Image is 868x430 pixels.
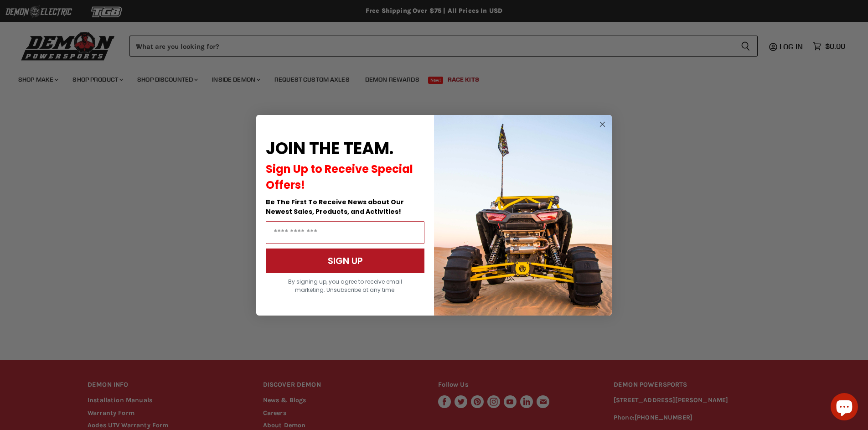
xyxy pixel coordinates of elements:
span: By signing up, you agree to receive email marketing. Unsubscribe at any time. [288,278,402,294]
input: Email Address [266,221,424,244]
img: a9095488-b6e7-41ba-879d-588abfab540b.jpeg [434,115,612,316]
inbox-online-store-chat: Shopify online store chat [828,393,861,423]
button: Close dialog [597,119,608,130]
span: JOIN THE TEAM. [266,137,393,160]
button: SIGN UP [266,249,424,273]
span: Sign Up to Receive Special Offers! [266,161,413,192]
span: Be The First To Receive News about Our Newest Sales, Products, and Activities! [266,197,404,216]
